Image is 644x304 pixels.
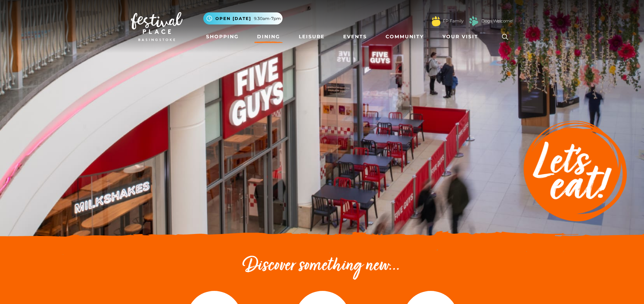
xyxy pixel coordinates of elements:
a: Community [383,30,427,43]
a: Events [340,30,370,43]
h2: Discover something new... [131,255,513,277]
a: Leisure [296,30,327,43]
button: Open [DATE] 9.30am-7pm [203,12,283,24]
a: Shopping [203,30,242,43]
a: FP Family [443,18,463,24]
span: 9.30am-7pm [254,16,281,22]
span: Your Visit [442,33,478,40]
img: Festival Place Logo [131,12,183,41]
a: Dogs Welcome! [481,18,513,24]
a: Dining [254,30,283,43]
span: Open [DATE] [215,16,251,22]
a: Your Visit [440,30,484,43]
